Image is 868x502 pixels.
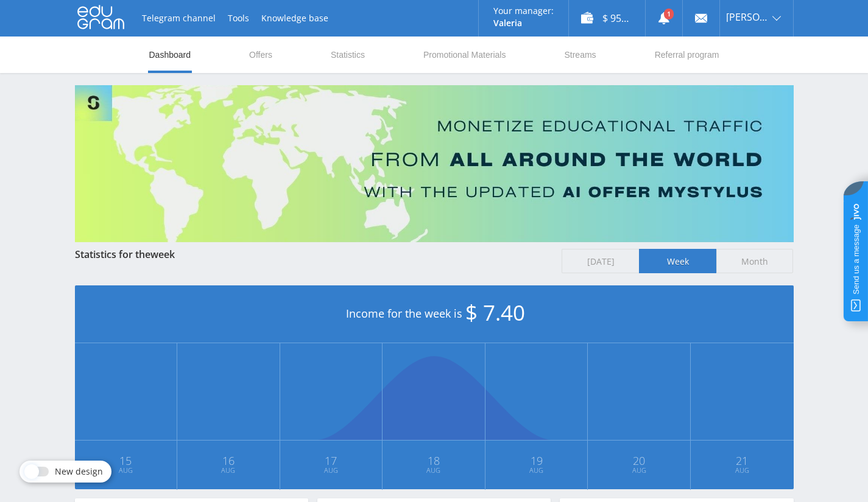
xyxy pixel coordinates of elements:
a: Offers [248,37,273,73]
p: Valeria [493,18,554,28]
span: [DATE] [562,249,639,273]
span: Month [716,249,794,273]
a: Dashboard [148,37,192,73]
div: Statistics for the [75,249,550,260]
span: week [150,248,175,261]
span: 18 [383,456,484,465]
div: Income for the week is [75,285,794,343]
span: 16 [178,456,279,465]
span: Aug [281,465,382,475]
span: Aug [383,465,484,475]
span: 17 [281,456,382,465]
span: 21 [691,456,793,465]
span: 19 [486,456,587,465]
a: Referral program [654,37,721,73]
span: Aug [178,465,279,475]
span: Week [639,249,716,273]
span: Aug [486,465,587,475]
p: Your manager: [493,6,554,16]
span: Aug [588,465,690,475]
span: 15 [76,456,177,465]
a: Promotional Materials [422,37,507,73]
a: Statistics [330,37,366,73]
span: [PERSON_NAME] [726,12,769,22]
img: Banner [75,85,794,242]
span: $ 7.40 [465,298,525,327]
span: Aug [691,465,793,475]
span: Aug [76,465,177,475]
span: 20 [588,456,690,465]
a: Streams [563,37,597,73]
span: New design [55,467,103,476]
